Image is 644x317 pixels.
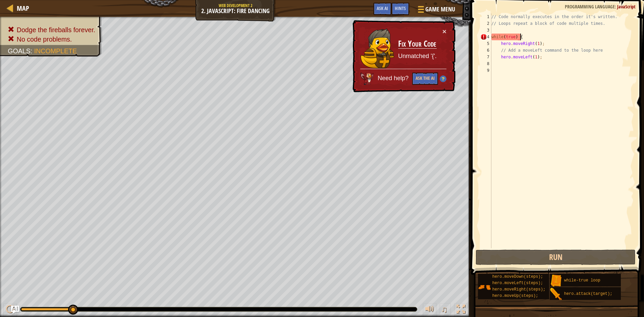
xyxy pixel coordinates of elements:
button: × [442,28,446,35]
img: portrait.png [550,274,562,287]
span: No code problems. [17,36,72,43]
span: hero.moveRight(steps); [492,287,545,292]
img: Hint [440,75,446,82]
button: Adjust volume [423,303,436,317]
span: Map [17,4,29,13]
img: duck_tharin2.png [361,28,394,68]
span: Hints [395,5,406,11]
div: 3 [480,27,491,34]
span: : [31,47,34,55]
img: portrait.png [478,281,491,294]
button: Toggle fullscreen [454,303,468,317]
p: Unmatched '{'. [398,52,437,61]
span: while-true loop [564,278,600,283]
span: JavaScript [617,3,636,10]
div: 1 [480,13,491,20]
div: 7 [480,54,491,60]
button: Ask AI [373,3,391,15]
span: hero.attack(target); [564,292,612,296]
div: 5 [480,40,491,47]
span: Dodge the fireballs forever. [17,26,95,34]
span: Game Menu [425,5,455,14]
button: Ask the AI [412,72,438,85]
button: ♫ [440,303,451,317]
span: hero.moveLeft(steps); [492,281,543,285]
div: 6 [480,47,491,54]
div: 8 [480,60,491,67]
li: No code problems. [8,35,95,44]
img: portrait.png [550,288,562,301]
a: Map [13,4,29,13]
span: ♫ [441,304,448,314]
span: hero.moveUp(steps); [492,294,538,298]
div: 2 [480,20,491,27]
span: Goals [8,47,31,55]
h3: Fix Your Code [398,39,437,49]
div: 4 [480,34,491,40]
div: 9 [480,67,491,74]
li: Dodge the fireballs forever. [8,25,95,35]
button: Ctrl + P: Play [3,303,17,317]
button: Run [476,250,636,265]
img: AI [360,72,373,85]
button: Ask AI [11,306,19,314]
span: Ask AI [377,5,388,11]
span: Programming language [565,3,615,10]
span: Need help? [377,75,410,82]
span: : [615,3,617,10]
button: Game Menu [413,3,459,18]
span: Incomplete [34,47,77,55]
span: hero.moveDown(steps); [492,274,543,279]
